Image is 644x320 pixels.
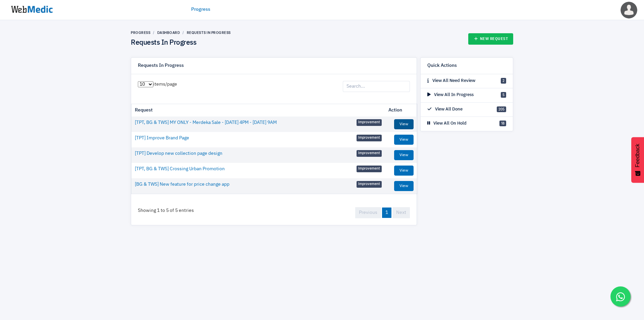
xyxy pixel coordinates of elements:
[131,39,231,47] h4: Requests In Progress
[187,31,231,35] a: Requests In Progress
[394,135,414,145] a: View
[357,135,382,141] span: Improvement
[355,207,381,218] a: Previous
[394,166,414,176] a: View
[135,150,222,157] a: [TPT] Develop new collection page design
[382,208,391,218] a: 1
[468,33,514,45] a: New Request
[157,31,180,35] a: Dashboard
[427,63,457,69] h6: Quick Actions
[392,207,410,218] a: Next
[131,31,150,35] a: Progress
[131,104,385,117] th: Request
[501,78,506,84] span: 2
[135,166,225,173] a: [TPT, BG & TWS] Crossing Urban Promotion
[631,137,644,183] button: Feedback - Show survey
[394,181,414,191] a: View
[427,106,463,113] p: View All Done
[138,81,153,87] select: items/page
[427,92,474,98] p: View All In Progress
[357,150,382,157] span: Improvement
[138,81,177,88] label: items/page
[131,200,201,221] div: Showing 1 to 5 of 5 entries
[427,120,467,127] p: View All On Hold
[138,63,184,69] h6: Requests In Progress
[135,119,277,126] a: [TPT, BG & TWS] MY ONLY - Merdeka Sale - [DATE] 4PM - [DATE] 9AM
[394,119,414,129] a: View
[635,144,641,167] span: Feedback
[501,92,506,98] span: 5
[135,181,229,188] a: [BG & TWS] New feature for price change app
[357,119,382,126] span: Improvement
[135,135,189,142] a: [TPT] Improve Brand Page
[357,181,382,188] span: Improvement
[394,150,414,160] a: View
[385,104,417,117] th: Action
[497,106,506,112] span: 205
[427,78,475,84] p: View All Need Review
[343,81,410,92] input: Search...
[357,166,382,172] span: Improvement
[499,121,506,126] span: 18
[131,30,231,35] nav: breadcrumb
[191,6,210,13] a: Progress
